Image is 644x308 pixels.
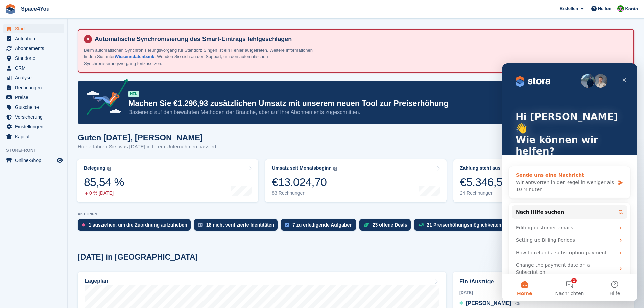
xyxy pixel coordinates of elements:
[3,63,64,73] a: menu
[265,159,446,202] a: Umsatz seit Monatsbeginn €13.024,70 83 Rechnungen
[414,219,508,234] a: 21 Preiserhöhungsmöglichkeiten
[363,222,369,227] img: deal-1b604bf984904fb50ccaf53a9ad4b4a5d6e5aea283cecdc64d6e3604feb123c2.svg
[15,73,55,82] span: Analyse
[15,44,55,53] span: Abonnements
[625,6,638,13] span: Konto
[3,34,64,43] a: menu
[115,54,154,59] a: Wissensdatenbank
[373,222,407,228] div: 23 offene Deals
[3,122,64,132] a: menu
[18,3,52,15] a: Space4You
[15,156,55,165] span: Online-Shop
[3,83,64,92] a: menu
[3,102,64,112] a: menu
[617,5,624,12] img: Luca-André Talhoff
[598,5,612,12] span: Helfen
[453,159,635,202] a: Zahlung steht aus €5.346,59 24 Rechnungen
[502,63,637,301] iframe: Intercom live chat
[459,278,627,286] h2: Ein-/Auszüge
[82,223,85,227] img: move_outs_to_deallocate_icon-f764333ba52eb49d3ac5e1228854f67142a1ed5810a6f6cc68b1a99e826820c5.svg
[281,219,359,234] a: 7 zu erledigende Aufgaben
[85,278,108,284] h2: Lageplan
[84,47,320,67] p: Beim automatischen Synchronisierungsvorgang für Standort: Singen ist ein Fehler aufgetreten. Weit...
[515,301,520,306] span: C5
[194,219,281,234] a: 18 nicht verifizierte Identitäten
[427,222,501,228] div: 21 Preiserhöhungsmöglichkeiten
[333,167,337,171] img: icon-info-grey-7440780725fd019a000dd9b08b2336e03edf1995a4989e88bcd33f0948082b44.svg
[78,212,634,216] p: AKTIONEN
[3,93,64,102] a: menu
[56,156,64,164] a: Vorschau-Shop
[285,223,289,227] img: task-75834270c22a3079a89374b754ae025e5fb1db73e45f91037f5363f120a921f8.svg
[84,175,124,189] div: 85,54 %
[15,132,55,141] span: Kapital
[198,223,203,227] img: verify_identity-adf6edd0f0f0b5bbfe63781bf79b02c33cf7c696d77639b501bdc392416b5a36.svg
[84,190,124,196] div: 0 % [DATE]
[78,133,216,142] h1: Guten [DATE], [PERSON_NAME]
[128,91,139,97] div: NEU
[206,222,275,228] div: 18 nicht verifizierte Identitäten
[81,79,128,118] img: price-adjustments-announcement-icon-8257ccfd72463d97f412b2fc003d46551f7dbcb40ab6d574587a9cd5c0d94...
[15,122,55,132] span: Einstellungen
[459,290,627,296] div: [DATE]
[15,83,55,92] span: Rechnungen
[15,34,55,43] span: Aufgaben
[128,99,567,109] p: Machen Sie €1.296,93 zusätzlichen Umsatz mit unserem neuen Tool zur Preiserhöhung
[466,300,511,306] span: [PERSON_NAME]
[418,223,424,227] img: price_increase_opportunities-93ffe204e8149a01c8c9dc8f82e8f89637d9d84a8eef4429ea346261dce0b2c0.svg
[3,44,64,53] a: menu
[15,112,55,122] span: Versicherung
[15,63,55,73] span: CRM
[89,222,187,228] div: 1 ausziehen, um die Zuordnung aufzuheben
[3,112,64,122] a: menu
[15,102,55,112] span: Gutscheine
[292,222,353,228] div: 7 zu erledigende Aufgaben
[460,165,501,171] div: Zahlung steht aus
[92,35,628,43] h4: Automatische Synchronisierung des Smart-Eintrags fehlgeschlagen
[78,253,198,262] h2: [DATE] in [GEOGRAPHIC_DATA]
[78,143,216,151] p: Hier erfahren Sie, was [DATE] in Ihrem Unternehmen passiert
[272,175,337,189] div: €13.024,70
[15,24,55,33] span: Start
[272,190,337,196] div: 83 Rechnungen
[84,165,105,171] div: Belegung
[559,5,578,12] span: Erstellen
[3,53,64,63] a: menu
[3,156,64,165] a: Speisekarte
[3,24,64,33] a: menu
[15,93,55,102] span: Preise
[272,165,332,171] div: Umsatz seit Monatsbeginn
[78,219,194,234] a: 1 ausziehen, um die Zuordnung aufzuheben
[107,167,111,171] img: icon-info-grey-7440780725fd019a000dd9b08b2336e03edf1995a4989e88bcd33f0948082b44.svg
[128,109,567,116] p: Basierend auf den bewährten Methoden der Branche, aber auf Ihre Abonnements zugeschnitten.
[5,4,16,14] img: stora-icon-8386f47178a22dfd0bd8f6a31ec36ba5ce8667c1dd55bd0f319d3a0aa187defe.svg
[460,175,509,189] div: €5.346,59
[459,299,520,308] a: [PERSON_NAME] C5
[6,147,67,154] span: Storefront
[359,219,414,234] a: 23 offene Deals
